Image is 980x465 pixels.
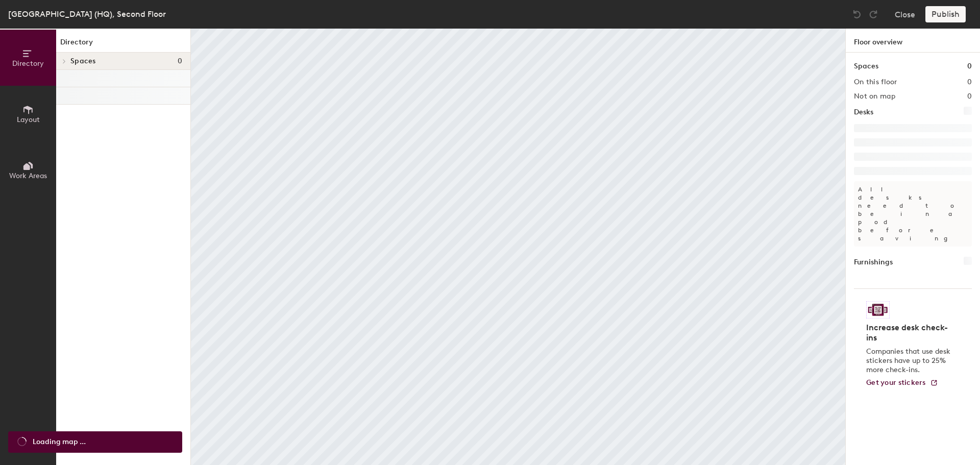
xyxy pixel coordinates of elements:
[12,59,44,68] span: Directory
[854,181,972,247] p: All desks need to be in a pod before saving
[967,61,972,72] h1: 0
[866,379,938,387] a: Get your stickers
[56,37,190,53] h1: Directory
[854,92,895,101] h2: Not on map
[854,257,893,268] h1: Furnishings
[866,301,890,319] img: Sticker logo
[178,57,182,65] span: 0
[967,78,972,86] h2: 0
[866,323,953,343] h4: Increase desk check-ins
[866,378,926,387] span: Get your stickers
[8,8,166,20] div: [GEOGRAPHIC_DATA] (HQ), Second Floor
[854,107,873,118] h1: Desks
[854,78,897,86] h2: On this floor
[967,92,972,101] h2: 0
[866,347,953,375] p: Companies that use desk stickers have up to 25% more check-ins.
[17,115,40,124] span: Layout
[191,29,845,465] canvas: Map
[33,436,86,448] span: Loading map ...
[868,9,878,19] img: Redo
[846,29,980,53] h1: Floor overview
[9,172,47,180] span: Work Areas
[852,9,862,19] img: Undo
[895,6,915,22] button: Close
[70,57,96,65] span: Spaces
[854,61,878,72] h1: Spaces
